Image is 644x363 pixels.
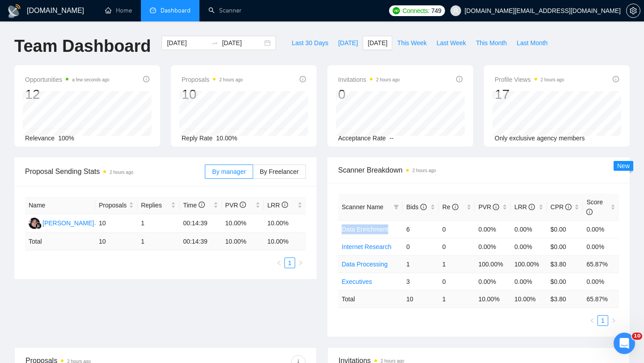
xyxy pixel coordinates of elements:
[547,273,583,290] td: $0.00
[35,223,42,229] img: gigradar-bm.png
[511,220,547,238] td: 0.00%
[267,202,288,209] span: LRR
[420,204,427,210] span: info-circle
[284,257,295,268] li: 1
[141,200,169,210] span: Replies
[219,77,243,82] time: 2 hours ago
[493,204,499,210] span: info-circle
[439,255,475,273] td: 1
[29,219,94,226] a: N[PERSON_NAME]
[167,38,208,48] input: Start date
[99,200,127,210] span: Proposals
[211,39,218,46] span: swap-right
[264,214,306,233] td: 10.00%
[442,203,458,211] span: Re
[264,233,306,250] td: 10.00 %
[613,76,619,82] span: info-circle
[583,220,619,238] td: 0.00%
[342,226,388,233] a: Data Enrichment
[632,333,642,340] span: 10
[72,77,109,82] time: a few seconds ago
[547,255,583,273] td: $3.80
[161,7,191,14] span: Dashboard
[436,38,466,48] span: Last Week
[614,333,635,354] iframe: Intercom live chat
[25,197,95,214] th: Name
[511,290,547,308] td: 10.00 %
[95,233,137,250] td: 10
[475,238,511,255] td: 0.00%
[179,233,221,250] td: 00:14:39
[402,6,429,16] span: Connects:
[25,166,205,177] span: Proposal Sending Stats
[511,255,547,273] td: 100.00%
[406,203,426,211] span: Bids
[42,218,94,228] div: [PERSON_NAME]
[199,202,205,208] span: info-circle
[587,315,597,326] li: Previous Page
[260,168,299,175] span: By Freelancer
[586,209,593,215] span: info-circle
[29,218,40,229] img: N
[376,77,400,82] time: 2 hours ago
[338,86,400,103] div: 0
[529,204,535,210] span: info-circle
[25,74,110,85] span: Opportunities
[439,238,475,255] td: 0
[565,204,572,210] span: info-circle
[583,290,619,308] td: 65.87 %
[626,7,640,14] a: setting
[512,36,552,50] button: Last Month
[456,76,462,82] span: info-circle
[342,261,388,268] a: Data Processing
[182,135,212,142] span: Reply Rate
[452,204,458,210] span: info-circle
[471,36,512,50] button: This Month
[363,36,392,50] button: [DATE]
[342,278,372,285] a: Executives
[551,203,572,211] span: CPR
[608,315,619,326] li: Next Page
[25,86,110,103] div: 12
[282,202,288,208] span: info-circle
[211,39,218,46] span: to
[179,214,221,233] td: 00:14:39
[368,38,387,48] span: [DATE]
[517,38,547,48] span: Last Month
[137,197,179,214] th: Replies
[287,36,333,50] button: Last 30 Days
[137,214,179,233] td: 1
[583,238,619,255] td: 0.00%
[627,7,640,14] span: setting
[240,202,246,208] span: info-circle
[439,290,475,308] td: 1
[514,203,535,211] span: LRR
[479,203,500,211] span: PVR
[495,86,564,103] div: 17
[432,36,471,50] button: Last Week
[338,135,386,142] span: Acceptance Rate
[541,77,564,82] time: 2 hours ago
[608,315,619,326] button: right
[476,38,507,48] span: This Month
[222,38,263,48] input: End date
[212,168,246,175] span: By manager
[208,7,241,14] a: searchScanner
[597,315,608,326] li: 1
[397,38,427,48] span: This Week
[222,233,264,250] td: 10.00 %
[342,243,391,250] a: Internet Research
[110,170,133,175] time: 2 hours ago
[182,74,243,85] span: Proposals
[295,257,306,268] li: Next Page
[95,197,137,214] th: Proposals
[402,220,439,238] td: 6
[626,4,640,18] button: setting
[182,86,243,103] div: 10
[285,258,295,268] a: 1
[14,36,151,57] h1: Team Dashboard
[222,214,264,233] td: 10.00%
[495,74,564,85] span: Profile Views
[274,257,284,268] li: Previous Page
[143,76,149,82] span: info-circle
